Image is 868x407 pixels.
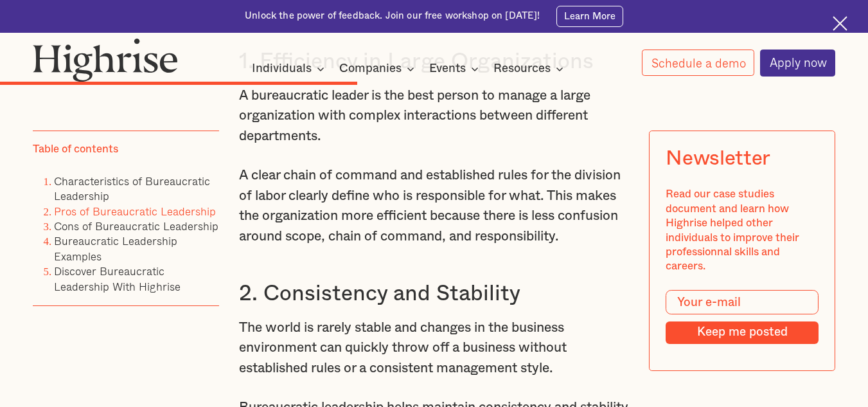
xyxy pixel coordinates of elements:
div: Resources [493,61,551,77]
a: Learn More [556,6,623,27]
a: Schedule a demo [642,50,755,76]
p: A clear chain of command and established rules for the division of labor clearly define who is re... [239,165,629,247]
a: Bureaucratic Leadership Examples [54,232,177,264]
div: Unlock the power of feedback. Join our free workshop on [DATE]! [245,10,540,23]
a: Apply now [760,50,836,77]
h3: 2. Consistency and Stability [239,280,629,307]
a: Discover Bureaucratic Leadership With Highrise [54,262,181,294]
img: Highrise logo [33,38,178,82]
div: Individuals [252,61,328,77]
form: Modal Form [666,290,819,344]
div: Read our case studies document and learn how Highrise helped other individuals to improve their p... [666,187,819,274]
div: Companies [339,61,418,77]
a: Characteristics of Bureaucratic Leadership [54,172,210,204]
div: Resources [493,61,567,77]
input: Keep me posted [666,321,819,344]
a: Cons of Bureaucratic Leadership [54,217,218,235]
div: Events [429,61,466,77]
div: Individuals [252,61,312,77]
a: Pros of Bureaucratic Leadership [54,202,216,219]
p: A bureaucratic leader is the best person to manage a large organization with complex interactions... [239,86,629,147]
div: Events [429,61,483,77]
div: Table of contents [33,142,118,156]
img: Cross icon [833,16,847,31]
div: Companies [339,61,402,77]
input: Your e-mail [666,290,819,314]
p: The world is rarely stable and changes in the business environment can quickly throw off a busine... [239,318,629,379]
div: Newsletter [666,147,770,171]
